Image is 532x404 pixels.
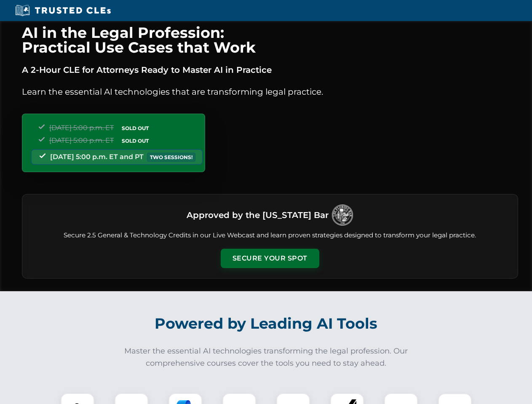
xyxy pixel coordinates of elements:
p: Master the essential AI technologies transforming the legal profession. Our comprehensive courses... [119,345,414,369]
button: Secure Your Spot [221,249,319,268]
h3: Approved by the [US_STATE] Bar [187,207,329,223]
p: A 2-Hour CLE for Attorneys Ready to Master AI in Practice [22,63,518,77]
span: SOLD OUT [119,124,152,133]
span: SOLD OUT [119,136,152,145]
span: [DATE] 5:00 p.m. ET [49,124,114,132]
p: Learn the essential AI technologies that are transforming legal practice. [22,85,518,98]
span: [DATE] 5:00 p.m. ET [49,136,114,144]
h1: AI in the Legal Profession: Practical Use Cases that Work [22,25,518,55]
img: Trusted CLEs [13,4,113,17]
img: Logo [332,205,353,226]
h2: Powered by Leading AI Tools [33,309,500,338]
p: Secure 2.5 General & Technology Credits in our Live Webcast and learn proven strategies designed ... [32,231,508,240]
